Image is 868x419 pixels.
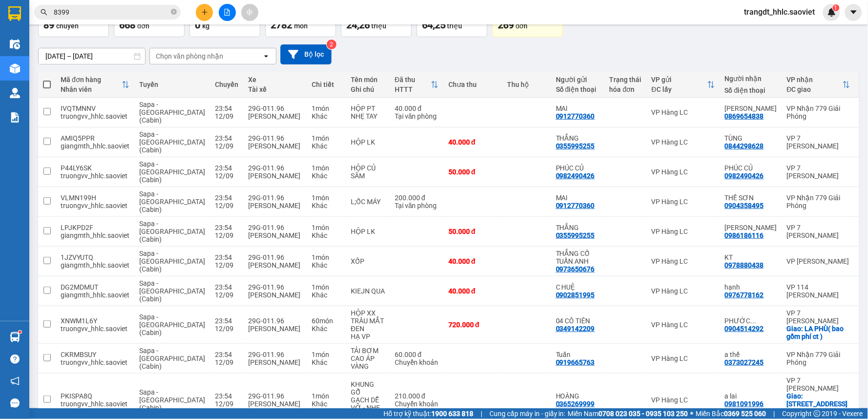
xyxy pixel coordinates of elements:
span: search [41,9,47,16]
div: Người gửi [556,76,600,84]
div: Trạng thái [610,76,642,84]
div: HỘP XX TRÂU MẮT ĐEN [351,309,385,333]
div: truongvv_hhlc.saoviet [61,400,129,408]
div: truongvv_hhlc.saoviet [61,112,129,120]
div: HỘP LK [351,228,385,235]
div: VP 114 [PERSON_NAME] [787,283,850,299]
div: [PERSON_NAME] [248,261,302,269]
span: ⚪️ [691,412,694,416]
div: Khác [312,142,341,150]
div: hóa đơn [610,85,642,93]
div: 29G-011.96 [248,134,302,142]
div: 12/09 [215,261,238,269]
div: [PERSON_NAME] [248,202,302,209]
span: question-circle [10,355,20,364]
div: 29G-011.96 [248,194,302,202]
div: 200.000 đ [395,194,439,202]
div: 1 món [312,351,341,358]
div: Chuyển khoản [395,400,439,408]
div: PKISPA8Q [61,392,129,400]
span: | [481,408,482,419]
div: 12/09 [215,358,238,366]
div: HTTT [395,85,431,93]
div: 29G-011.96 [248,317,302,325]
span: đơn [137,22,149,30]
button: Bộ lọc [280,44,332,64]
span: Sapa - [GEOGRAPHIC_DATA] (Cabin) [139,160,205,184]
div: NHẸ TAY [351,112,385,120]
div: 12/09 [215,202,238,209]
div: TẢI BƠM CAO ÁP VÀNG [351,347,385,370]
div: 23:54 [215,317,238,325]
button: aim [241,4,258,21]
div: VP Hàng LC [652,396,715,404]
div: VP Hàng LC [652,228,715,235]
div: Chưa thu [448,81,497,88]
span: | [774,408,775,419]
div: truongvv_hhlc.saoviet [61,202,129,209]
span: copyright [814,410,821,417]
div: 0986186116 [725,231,764,239]
div: 60.000 đ [395,351,439,358]
div: Mã đơn hàng [61,76,122,84]
div: [PERSON_NAME] [248,142,302,150]
span: ... [751,317,757,325]
div: 0973650676 [556,265,595,273]
div: Tuyến [139,81,205,88]
th: Toggle SortBy [56,72,134,98]
span: trangdt_hhlc.saoviet [737,6,823,18]
div: Khác [312,261,341,269]
div: 29G-011.96 [248,253,302,261]
div: 12/09 [215,291,238,299]
div: VP Nhận 779 Giải Phóng [787,351,850,366]
div: 1 món [312,194,341,202]
div: Tại văn phòng [395,112,439,120]
div: C HUỆ [556,283,600,291]
div: 23:54 [215,253,238,261]
div: VP nhận [787,76,843,84]
div: 0355995255 [556,231,595,239]
div: giangmth_hhlc.saoviet [61,291,129,299]
span: Sapa - [GEOGRAPHIC_DATA] (Cabin) [139,101,205,124]
div: XNWM1L6Y [61,317,129,325]
div: 29G-011.96 [248,351,302,358]
div: VP Hàng LC [652,355,715,362]
div: ĐC giao [787,85,843,93]
strong: 1900 633 818 [431,410,473,418]
div: 0904514292 [725,325,764,333]
span: Sapa - [GEOGRAPHIC_DATA] (Cabin) [139,388,205,412]
div: Ghi chú [351,85,385,93]
div: 0982490426 [725,172,764,180]
div: 12/09 [215,325,238,333]
div: VLMN199H [61,194,129,202]
div: MINH SƠN [725,224,777,231]
span: close-circle [171,9,177,15]
span: aim [246,9,253,16]
div: 12/09 [215,400,238,408]
div: [PERSON_NAME] [248,358,302,366]
div: HỘP PT [351,105,385,112]
img: warehouse-icon [10,39,20,49]
span: món [294,22,308,30]
span: 24,26 [346,19,370,31]
div: VP Hàng LC [652,257,715,265]
div: PHƯỚC THỊNH [725,317,777,325]
div: KHUNG GỖ [351,380,385,396]
button: caret-down [845,4,862,21]
div: ĐC lấy [652,85,707,93]
span: Sapa - [GEOGRAPHIC_DATA] (Cabin) [139,130,205,154]
span: 2782 [271,19,292,31]
div: 0355995255 [556,142,595,150]
div: MAI [556,194,600,202]
strong: 0708 023 035 - 0935 103 250 [599,410,688,418]
div: 1 món [312,134,341,142]
div: a lai [725,392,777,400]
div: IVQTMNNV [61,105,129,112]
div: 0365269999 [556,400,595,408]
span: caret-down [849,8,858,17]
span: triệu [371,22,386,30]
div: HỘP LK [351,138,385,146]
div: Nhân viên [61,85,122,93]
span: message [10,398,20,408]
div: giangmth_hhlc.saoviet [61,261,129,269]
